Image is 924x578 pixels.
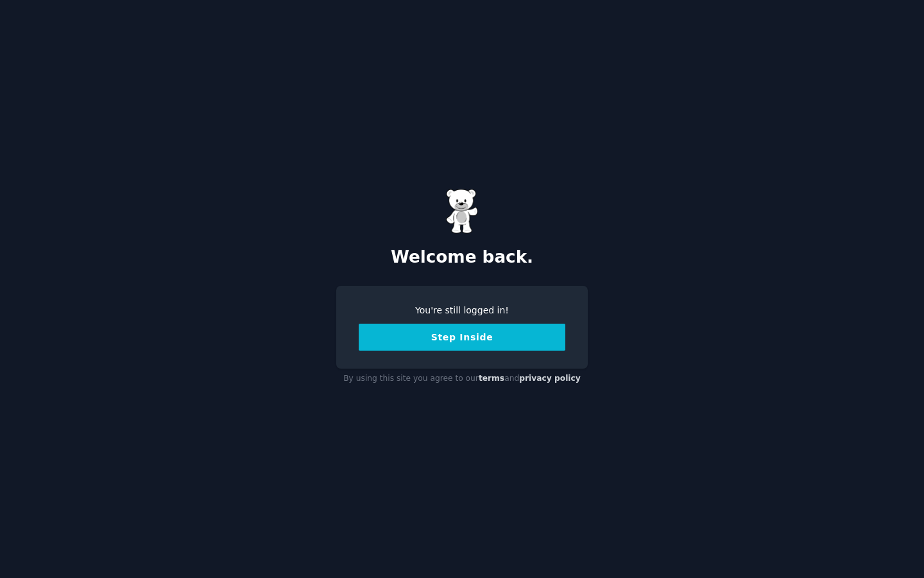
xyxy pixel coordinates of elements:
div: By using this site you agree to our and [336,369,588,389]
a: terms [479,374,504,383]
h2: Welcome back. [336,247,588,268]
img: Gummy Bear [446,189,478,234]
a: privacy policy [519,374,581,383]
a: Step Inside [359,332,565,342]
div: You're still logged in! [359,304,565,317]
button: Step Inside [359,324,565,351]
